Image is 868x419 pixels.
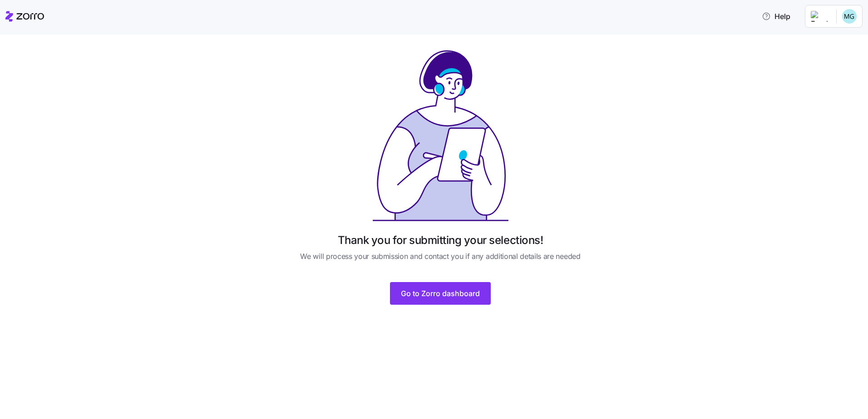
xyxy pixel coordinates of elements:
span: We will process your submission and contact you if any additional details are needed [300,251,580,262]
button: Go to Zorro dashboard [390,282,491,305]
img: Employer logo [811,11,829,22]
h1: Thank you for submitting your selections! [338,233,543,247]
button: Help [755,7,798,25]
span: Go to Zorro dashboard [401,288,480,299]
span: Help [762,11,790,22]
img: 20e76f2b4822eea614bb37d8390ae2aa [842,9,857,24]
